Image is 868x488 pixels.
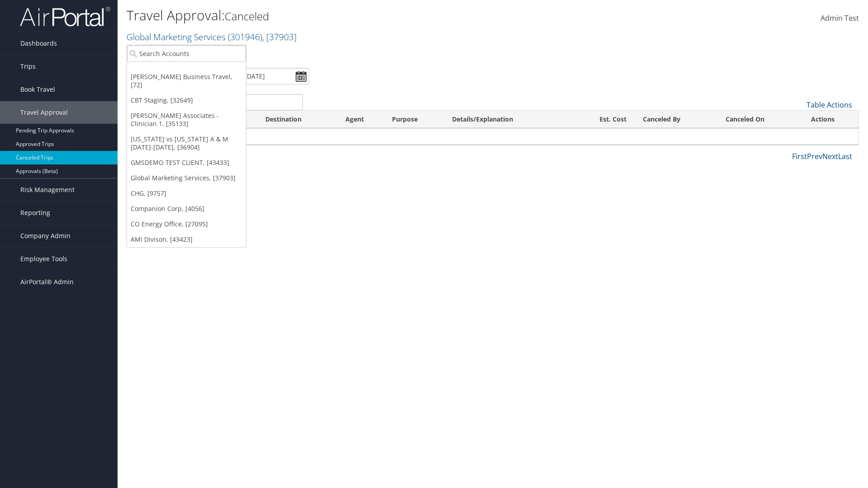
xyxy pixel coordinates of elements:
[228,31,262,43] span: ( 301946 )
[127,47,615,59] p: Filter:
[20,32,57,55] span: Dashboards
[444,111,572,128] th: Details/Explanation
[803,111,859,128] th: Actions
[20,6,110,27] img: airportal-logo.png
[127,186,246,201] a: CHG, [9757]
[127,131,246,155] a: [US_STATE] vs [US_STATE] A & M [DATE]-[DATE], [36904]
[127,93,246,108] a: CBT Staging, [32649]
[127,216,246,232] a: CO Energy Office, [27095]
[20,101,68,124] span: Travel Approval
[127,45,246,62] input: Search Accounts
[127,69,246,93] a: [PERSON_NAME] Business Travel, [72]
[635,111,717,128] th: Canceled By: activate to sort column ascending
[127,201,246,216] a: Companion Corp, [4056]
[807,100,852,110] a: Table Actions
[20,178,75,201] span: Risk Management
[792,151,807,161] a: First
[572,111,635,128] th: Est. Cost: activate to sort column ascending
[20,55,36,78] span: Trips
[821,13,859,23] span: Admin Test
[20,271,74,293] span: AirPortal® Admin
[20,248,67,270] span: Employee Tools
[127,31,297,43] a: Global Marketing Services
[127,155,246,170] a: GMSDEMO TEST CLIENT, [43433]
[20,225,71,247] span: Company Admin
[127,232,246,247] a: AMI Divison, [43423]
[384,111,444,128] th: Purpose
[262,31,297,43] span: , [ 37903 ]
[225,9,269,23] small: Canceled
[127,6,615,25] h1: Travel Approval:
[838,151,852,161] a: Last
[214,68,309,84] input: [DATE] - [DATE]
[127,170,246,186] a: Global Marketing Services, [37903]
[822,151,838,161] a: Next
[821,5,859,33] a: Admin Test
[20,202,50,224] span: Reporting
[337,111,384,128] th: Agent
[717,111,802,128] th: Canceled On: activate to sort column ascending
[20,78,55,101] span: Book Travel
[127,128,859,145] td: No data available in table
[257,111,337,128] th: Destination: activate to sort column ascending
[127,108,246,131] a: [PERSON_NAME] Associates - Clinician 1, [35133]
[807,151,822,161] a: Prev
